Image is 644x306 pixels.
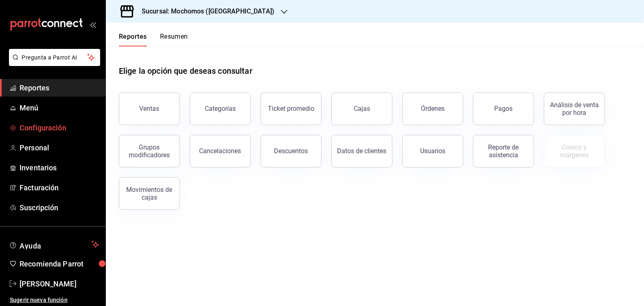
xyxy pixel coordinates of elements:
[544,92,605,125] button: Análisis de venta por hora
[22,53,88,62] span: Pregunta a Parrot AI
[495,105,513,112] div: Pagos
[119,135,180,167] button: Grupos modificadores
[268,105,314,112] div: Ticket promedio
[473,92,534,125] button: Pagos
[119,92,180,125] button: Ventas
[20,122,99,133] span: Configuración
[20,202,99,213] span: Suscripción
[274,147,308,155] div: Descuentos
[119,33,188,46] div: navigation tabs
[140,105,160,112] div: Ventas
[337,147,387,155] div: Datos de clientes
[20,240,88,249] span: Ayuda
[119,33,147,46] button: Reportes
[261,135,322,167] button: Descuentos
[261,92,322,125] button: Ticket promedio
[124,143,175,159] div: Grupos modificadores
[402,135,463,167] button: Usuarios
[420,147,445,155] div: Usuarios
[20,82,99,93] span: Reportes
[190,92,251,125] button: Categorías
[331,135,392,167] button: Datos de clientes
[20,162,99,173] span: Inventarios
[544,135,605,167] button: Contrata inventarios para ver este reporte
[421,105,445,112] div: Órdenes
[119,65,252,77] h1: Elige la opción que deseas consultar
[402,92,463,125] button: Órdenes
[20,258,99,269] span: Recomienda Parrot
[549,101,600,117] div: Análisis de venta por hora
[205,105,236,112] div: Categorías
[20,142,99,153] span: Personal
[20,278,99,289] span: [PERSON_NAME]
[20,102,99,113] span: Menú
[549,143,600,159] div: Costos y márgenes
[478,143,529,159] div: Reporte de asistencia
[354,104,370,114] div: Cajas
[6,59,100,68] a: Pregunta a Parrot AI
[473,135,534,167] button: Reporte de asistencia
[124,186,175,201] div: Movimientos de cajas
[331,92,392,125] a: Cajas
[190,135,251,167] button: Cancelaciones
[9,49,100,66] button: Pregunta a Parrot AI
[20,182,99,193] span: Facturación
[119,177,180,210] button: Movimientos de cajas
[199,147,241,155] div: Cancelaciones
[135,7,274,16] h3: Sucursal: Mochomos ([GEOGRAPHIC_DATA])
[90,21,96,28] button: open_drawer_menu
[160,33,188,46] button: Resumen
[10,296,99,304] span: Sugerir nueva función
